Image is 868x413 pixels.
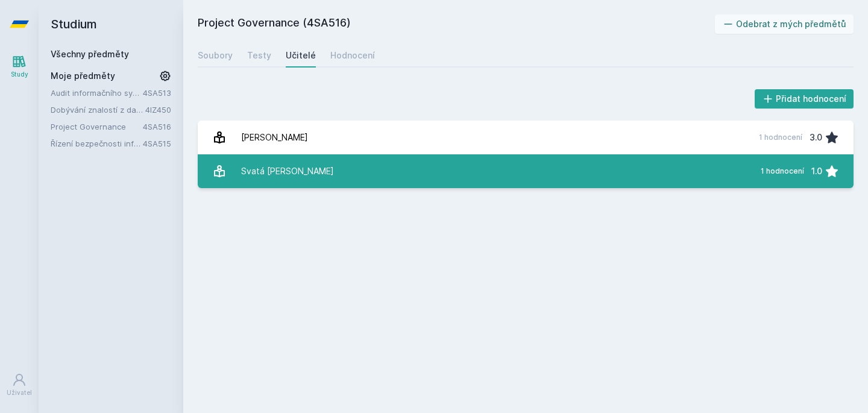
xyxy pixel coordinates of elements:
a: Hodnocení [330,43,375,68]
div: 1.0 [811,159,822,183]
a: [PERSON_NAME] 1 hodnocení 3.0 [198,121,854,154]
div: 1 hodnocení [761,166,804,176]
a: 4IZ450 [145,105,171,115]
button: Odebrat z mých předmětů [715,14,854,34]
a: Soubory [198,43,233,68]
div: Učitelé [286,49,316,61]
a: 4SA515 [143,139,171,148]
a: Učitelé [286,43,316,68]
div: Uživatel [7,388,32,397]
a: Uživatel [2,367,36,403]
a: Audit informačního systému [51,87,143,99]
a: 4SA513 [143,88,171,98]
a: Svatá [PERSON_NAME] 1 hodnocení 1.0 [198,154,854,188]
span: Moje předměty [51,70,115,82]
button: Přidat hodnocení [755,89,854,109]
a: 4SA516 [143,122,171,131]
a: Testy [247,43,271,68]
div: [PERSON_NAME] [241,125,308,150]
a: Study [2,48,36,85]
div: Soubory [198,49,233,61]
div: 3.0 [810,125,822,150]
div: Hodnocení [330,49,375,61]
a: Dobývání znalostí z databází [51,104,145,116]
div: 1 hodnocení [759,133,802,142]
a: Project Governance [51,121,143,133]
div: Testy [247,49,271,61]
h2: Project Governance (4SA516) [198,14,715,34]
a: Všechny předměty [51,49,129,59]
div: Study [11,70,28,79]
a: Řízení bezpečnosti informačních systémů [51,137,143,150]
div: Svatá [PERSON_NAME] [241,159,334,183]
